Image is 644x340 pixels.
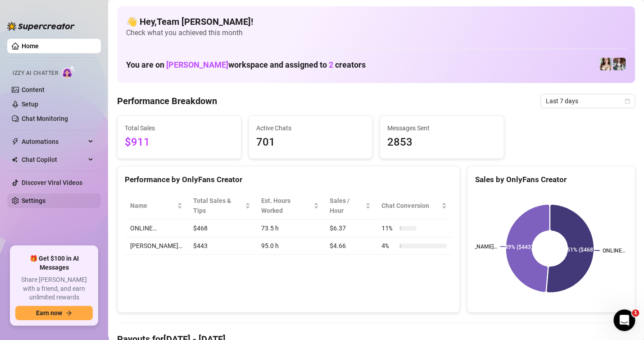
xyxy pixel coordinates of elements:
[381,201,440,211] span: Chat Conversion
[117,95,217,107] h4: Performance Breakdown
[381,223,396,233] span: 11 %
[125,192,188,220] th: Name
[22,86,45,93] a: Content
[387,134,496,151] span: 2853
[15,254,93,272] span: 🎁 Get $100 in AI Messages
[329,60,333,69] span: 2
[126,28,626,38] span: Check what you achieved this month
[330,196,364,216] span: Sales / Hour
[22,101,38,108] a: Setup
[193,196,243,216] span: Total Sales & Tips
[22,179,82,186] a: Discover Viral Videos
[381,241,396,251] span: 4 %
[324,220,376,237] td: $6.37
[15,276,93,302] span: Share [PERSON_NAME] with a friend, and earn unlimited rewards
[166,60,228,69] span: [PERSON_NAME]
[188,220,256,237] td: $468
[256,237,324,255] td: 95.0 h
[387,123,496,133] span: Messages Sent
[632,309,639,317] span: 1
[452,244,497,250] text: [PERSON_NAME]…
[15,306,93,320] button: Earn nowarrow-right
[22,134,86,149] span: Automations
[256,220,324,237] td: 73.5 h
[62,65,76,78] img: AI Chatter
[22,42,39,50] a: Home
[475,174,627,186] div: Sales by OnlyFans Creator
[256,123,365,133] span: Active Chats
[599,58,612,70] img: ONLINE
[130,201,175,211] span: Name
[613,58,626,70] img: Amy
[546,94,630,108] span: Last 7 days
[603,248,626,254] text: ONLINE…
[613,309,635,331] iframe: Intercom live chat
[125,237,188,255] td: [PERSON_NAME]…
[7,22,75,31] img: logo-BBDzfeDw.svg
[22,115,68,122] a: Chat Monitoring
[188,237,256,255] td: $443
[125,174,452,186] div: Performance by OnlyFans Creator
[12,138,19,145] span: thunderbolt
[126,60,366,70] h1: You are on workspace and assigned to creators
[126,15,626,28] h4: 👋 Hey, Team [PERSON_NAME] !
[22,152,86,167] span: Chat Copilot
[125,123,234,133] span: Total Sales
[324,237,376,255] td: $4.66
[261,196,312,216] div: Est. Hours Worked
[125,220,188,237] td: ONLINE…
[625,98,630,104] span: calendar
[376,192,452,220] th: Chat Conversion
[125,134,234,151] span: $911
[256,134,365,151] span: 701
[13,69,58,78] span: Izzy AI Chatter
[36,309,62,317] span: Earn now
[66,310,72,316] span: arrow-right
[188,192,256,220] th: Total Sales & Tips
[22,197,45,204] a: Settings
[324,192,376,220] th: Sales / Hour
[12,156,18,163] img: Chat Copilot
